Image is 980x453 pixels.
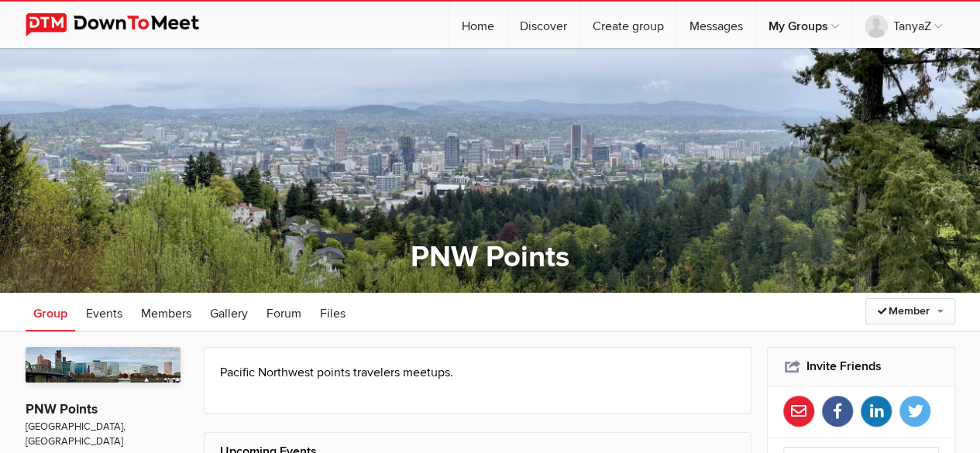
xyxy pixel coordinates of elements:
a: Forum [259,293,309,331]
span: Events [86,306,122,321]
a: Home [449,2,507,48]
a: Gallery [202,293,256,331]
a: Discover [507,2,579,48]
span: Files [320,306,346,321]
span: Group [33,306,67,321]
a: Messages [677,2,755,48]
a: My Groups [756,2,851,48]
img: PNW Points [26,347,181,383]
h2: Invite Friends [783,348,939,385]
span: [GEOGRAPHIC_DATA], [GEOGRAPHIC_DATA] [26,420,181,450]
img: DownToMeet [26,13,223,36]
p: Pacific Northwest points travelers meetups. [220,363,736,382]
span: Forum [266,306,301,321]
a: Files [312,293,353,331]
a: Events [78,293,130,331]
a: Create group [580,2,676,48]
span: Gallery [210,306,248,321]
a: Members [133,293,199,331]
a: TanyaZ [852,2,954,48]
a: Group [26,293,75,331]
span: Members [141,306,191,321]
a: Member [865,298,955,324]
